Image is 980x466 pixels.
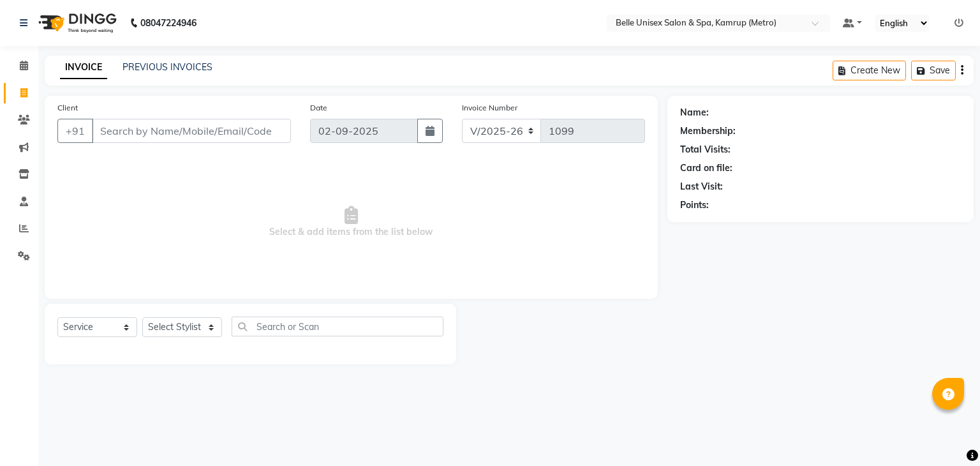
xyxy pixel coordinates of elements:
input: Search or Scan [232,317,443,336]
label: Date [310,102,327,114]
a: INVOICE [60,56,107,79]
img: logo [33,5,120,41]
div: Membership: [680,124,736,138]
div: Card on file: [680,162,732,175]
input: Search by Name/Mobile/Email/Code [92,119,291,143]
span: Select & add items from the list below [57,158,645,286]
label: Client [57,102,78,114]
div: Points: [680,199,709,212]
div: Name: [680,106,709,119]
div: Last Visit: [680,180,723,193]
label: Invoice Number [462,102,517,114]
div: Total Visits: [680,143,731,156]
button: Save [911,61,956,80]
a: PREVIOUS INVOICES [122,61,212,73]
b: 08047224946 [140,5,197,41]
button: +91 [57,119,93,143]
iframe: chat widget [926,415,967,453]
button: Create New [833,61,906,80]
